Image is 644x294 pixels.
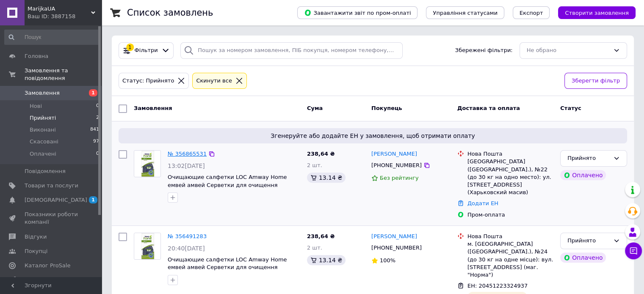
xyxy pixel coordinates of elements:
span: Прийняті [30,114,56,122]
div: Ваш ID: 3887158 [28,13,102,20]
a: № 356491283 [168,233,207,239]
div: Прийнято [567,154,610,163]
button: Експорт [513,6,550,19]
button: Зберегти фільтр [564,73,627,89]
span: 2 шт. [307,245,322,251]
a: [PERSON_NAME] [371,150,417,158]
span: 841 [90,126,99,134]
img: Фото товару [134,151,160,177]
span: Доставка та оплата [457,105,520,111]
div: [PHONE_NUMBER] [370,242,423,253]
span: Каталог ProSale [25,262,70,269]
span: Повідомлення [25,168,66,175]
span: Скасовані [30,138,58,146]
div: Cкинути все [194,77,234,85]
span: 97 [93,138,99,146]
span: Без рейтингу [380,175,419,181]
span: Замовлення та повідомлення [25,67,102,82]
button: Завантажити звіт по пром-оплаті [297,6,417,19]
a: Очищающие салфетки LOC Amway Home емвей амвей Серветки для очищення [168,256,287,271]
div: 13.14 ₴ [307,173,345,183]
span: Експорт [520,10,543,16]
button: Чат з покупцем [625,242,642,259]
span: Замовлення [25,89,60,97]
span: Завантажити звіт по пром-оплаті [304,9,411,16]
span: 0 [96,102,99,110]
span: 20:40[DATE] [168,245,205,252]
div: Не обрано [527,46,610,55]
span: Зберегти фільтр [572,77,620,85]
div: [PHONE_NUMBER] [370,160,423,171]
div: Прийнято [567,236,610,245]
div: [GEOGRAPHIC_DATA] ([GEOGRAPHIC_DATA].), №22 (до 30 кг на одно место): ул. [STREET_ADDRESS] (Харьк... [467,158,553,196]
span: Покупці [25,247,47,255]
span: Показники роботи компанії [25,211,78,226]
span: Відгуки [25,233,47,241]
span: 2 [96,114,99,122]
h1: Список замовлень [127,8,213,18]
span: Виконані [30,126,56,134]
span: Створити замовлення [565,10,629,16]
span: 238,64 ₴ [307,233,335,239]
button: Створити замовлення [558,6,636,19]
span: Фільтри [135,47,158,55]
span: Статус [560,105,581,111]
a: № 356865531 [168,151,207,157]
span: [DEMOGRAPHIC_DATA] [25,196,87,204]
div: Нова Пошта [467,233,553,240]
span: Згенеруйте або додайте ЕН у замовлення, щоб отримати оплату [122,132,624,140]
div: Пром-оплата [467,211,553,219]
span: Товари та послуги [25,182,78,190]
div: Оплачено [560,253,606,263]
input: Пошук [4,30,100,45]
span: 100% [380,257,395,264]
span: Аналітика [25,276,54,284]
span: Управління статусами [433,10,498,16]
div: Статус: Прийнято [121,77,176,85]
span: Cума [307,105,323,111]
span: 1 [89,196,97,203]
span: Нові [30,102,42,110]
span: ЕН: 20451223324937 [467,283,528,289]
a: Очищающие салфетки LOC Amway Home емвей амвей Серветки для очищення [168,174,287,188]
div: Нова Пошта [467,150,553,158]
input: Пошук за номером замовлення, ПІБ покупця, номером телефону, Email, номером накладної [180,42,403,59]
span: Покупець [371,105,402,111]
div: 1 [126,44,134,51]
div: м. [GEOGRAPHIC_DATA] ([GEOGRAPHIC_DATA].), №24 (до 30 кг на одне місце): вул. [STREET_ADDRESS] (м... [467,240,553,279]
span: 238,64 ₴ [307,151,335,157]
button: Управління статусами [426,6,504,19]
a: Створити замовлення [550,9,636,16]
span: 2 шт. [307,162,322,168]
span: 13:02[DATE] [168,162,205,169]
span: Головна [25,52,48,60]
div: Оплачено [560,170,606,180]
span: 1 [89,89,97,96]
span: Оплачені [30,150,56,158]
span: Збережені фільтри: [455,47,513,55]
span: Замовлення [134,105,172,111]
div: 13.14 ₴ [307,255,345,265]
span: MarijkaUA [28,5,91,13]
span: 0 [96,150,99,158]
a: Додати ЕН [467,200,498,206]
a: [PERSON_NAME] [371,233,417,241]
img: Фото товару [134,233,160,259]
